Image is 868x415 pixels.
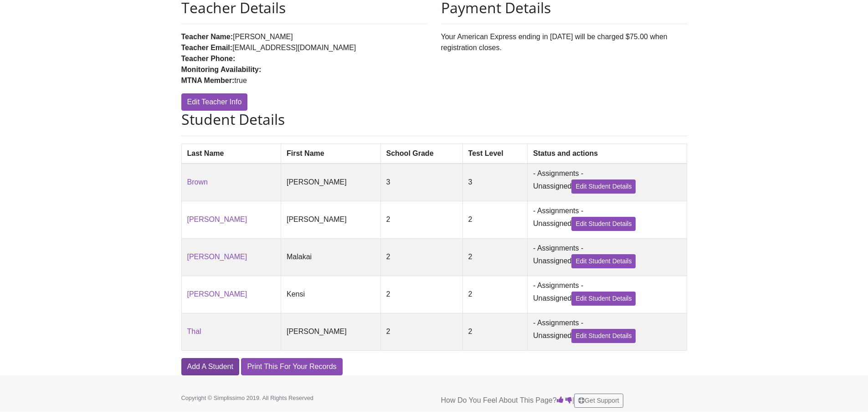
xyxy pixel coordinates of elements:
td: 2 [462,313,527,350]
th: School Grade [380,143,462,164]
button: Get Support [574,394,623,408]
th: First Name [281,143,381,164]
td: - Assignments - Unassigned [527,164,687,201]
td: - Assignments - Unassigned [527,313,687,350]
td: 2 [462,201,527,238]
strong: Teacher Name: [181,33,233,41]
td: 2 [380,276,462,313]
td: [PERSON_NAME] [281,164,381,201]
td: - Assignments - Unassigned [527,238,687,276]
li: [EMAIL_ADDRESS][DOMAIN_NAME] [181,42,427,53]
h2: Student Details [181,111,687,128]
li: true [181,75,427,86]
td: - Assignments - Unassigned [527,276,687,313]
a: Edit Student Details [571,254,636,268]
td: - Assignments - Unassigned [527,201,687,238]
li: [PERSON_NAME] [181,31,427,42]
a: [PERSON_NAME] [187,215,247,223]
a: Edit Student Details [571,329,636,343]
td: [PERSON_NAME] [281,201,381,238]
p: How Do You Feel About This Page? | [441,394,687,408]
a: [PERSON_NAME] [187,253,247,261]
a: Thal [187,328,201,335]
strong: MTNA Member: [181,77,235,84]
a: Edit Teacher Info [181,93,248,111]
strong: Teacher Email: [181,44,233,51]
th: Last Name [181,143,281,164]
strong: Teacher Phone: [181,55,236,62]
td: Kensi [281,276,381,313]
strong: Monitoring Availability: [181,66,262,73]
a: [PERSON_NAME] [187,290,247,298]
td: 2 [380,201,462,238]
td: 3 [380,164,462,201]
a: Edit Student Details [571,292,636,306]
td: [PERSON_NAME] [281,313,381,350]
a: Edit Student Details [571,179,636,194]
td: 2 [380,238,462,276]
td: 2 [462,238,527,276]
td: Malakai [281,238,381,276]
th: Test Level [462,143,527,164]
a: Add A Student [181,358,239,375]
td: 2 [380,313,462,350]
p: Copyright © Simplissimo 2019. All Rights Reserved [181,394,341,402]
a: Print This For Your Records [241,358,342,375]
a: Edit Student Details [571,217,636,231]
th: Status and actions [527,143,687,164]
td: 2 [462,276,527,313]
td: 3 [462,164,527,201]
a: Brown [187,178,208,186]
